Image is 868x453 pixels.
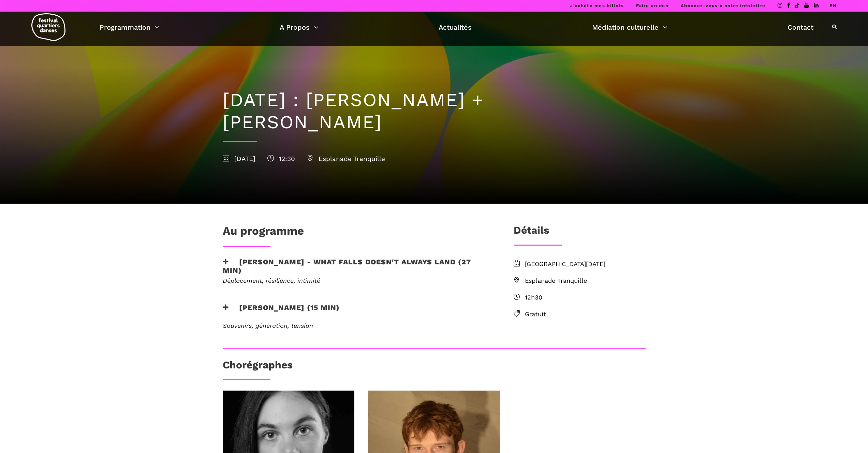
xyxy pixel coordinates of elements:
a: Abonnez-vous à notre infolettre [681,3,765,8]
h3: [PERSON_NAME] (15 min) [223,303,340,320]
em: Souvenirs, génération, tension [223,322,313,329]
h3: Détails [514,224,549,241]
a: A Propos [280,21,319,33]
span: [DATE] [223,155,255,163]
span: 12h30 [525,293,646,303]
span: Esplanade Tranquille [525,276,646,286]
a: Médiation culturelle [592,21,667,33]
a: J’achète mes billets [570,3,624,8]
img: logo-fqd-med [31,13,65,41]
span: Gratuit [525,309,646,319]
em: Déplacement, résilience, intimité [223,277,320,284]
span: Esplanade Tranquille [307,155,385,163]
a: Programmation [100,21,159,33]
a: Actualités [439,21,472,33]
span: 12:30 [267,155,295,163]
a: EN [829,3,837,8]
h3: Chorégraphes [223,359,293,376]
h3: [PERSON_NAME] - What Falls Doesn't Always Land (27 min) [223,258,491,275]
a: Faire un don [636,3,668,8]
h1: [DATE] : [PERSON_NAME] + [PERSON_NAME] [223,89,646,133]
span: [GEOGRAPHIC_DATA][DATE] [525,259,646,269]
a: Contact [788,21,813,33]
h1: Au programme [223,224,304,241]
